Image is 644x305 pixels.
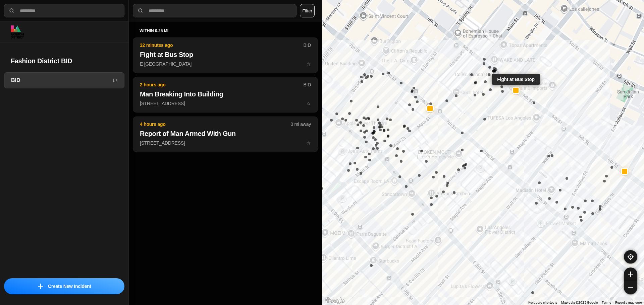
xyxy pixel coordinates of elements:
[140,140,311,146] p: [STREET_ADDRESS]
[133,140,318,146] a: 4 hours ago0 mi awayReport of Man Armed With Gun[STREET_ADDRESS]star
[140,121,290,128] p: 4 hours ago
[307,140,311,146] span: star
[307,61,311,67] span: star
[290,121,311,128] p: 0 mi away
[4,278,124,294] button: iconCreate New Incident
[133,77,318,112] button: 2 hours agoBIDMan Breaking Into Building[STREET_ADDRESS]star
[133,100,318,106] a: 2 hours agoBIDMan Breaking Into Building[STREET_ADDRESS]star
[133,37,318,73] button: 32 minutes agoBIDFight at Bus StopE [GEOGRAPHIC_DATA]star
[628,254,634,260] img: recenter
[602,301,611,304] a: Terms
[11,56,118,66] h2: Fashion District BID
[624,281,637,294] button: zoom-out
[303,42,311,49] p: BID
[628,285,633,290] img: zoom-out
[8,7,15,14] img: search
[561,301,598,304] span: Map data ©2025 Google
[628,272,633,277] img: zoom-in
[300,4,315,17] button: Filter
[528,300,557,305] button: Keyboard shortcuts
[11,25,24,39] img: logo
[140,81,303,88] p: 2 hours ago
[133,117,318,152] button: 4 hours ago0 mi awayReport of Man Armed With Gun[STREET_ADDRESS]star
[512,86,520,94] button: Fight at Bus Stop
[137,7,144,14] img: search
[615,301,642,304] a: Report a map error
[140,28,311,33] h5: within 0.25 mi
[140,50,311,59] h2: Fight at Bus Stop
[624,250,637,263] button: recenter
[624,268,637,281] button: zoom-in
[38,284,43,289] img: icon
[48,283,91,290] p: Create New Incident
[4,72,124,88] a: BID17
[140,129,311,138] h2: Report of Man Armed With Gun
[492,74,540,84] div: Fight at Bus Stop
[140,89,311,99] h2: Man Breaking Into Building
[140,100,311,107] p: [STREET_ADDRESS]
[303,81,311,88] p: BID
[140,42,303,49] p: 32 minutes ago
[11,76,112,84] h3: BID
[133,61,318,67] a: 32 minutes agoBIDFight at Bus StopE [GEOGRAPHIC_DATA]star
[140,61,311,67] p: E [GEOGRAPHIC_DATA]
[324,296,346,305] img: Google
[324,296,346,305] a: Open this area in Google Maps (opens a new window)
[307,101,311,106] span: star
[112,77,117,84] p: 17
